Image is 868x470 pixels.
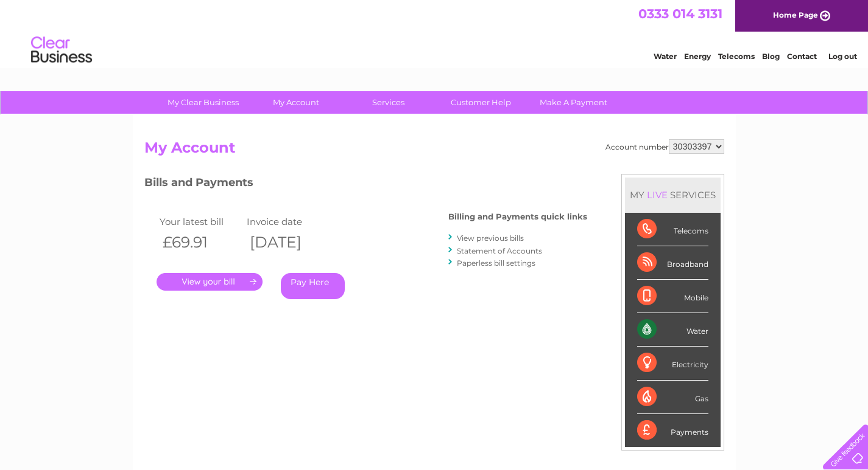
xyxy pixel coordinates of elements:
a: Pay Here [281,273,345,299]
a: Statement of Accounts [457,246,542,255]
div: Water [637,313,708,347]
div: Payments [637,414,708,447]
a: My Clear Business [153,91,253,114]
div: Gas [637,381,708,414]
div: Mobile [637,280,708,313]
img: logo.png [30,32,93,69]
th: [DATE] [244,230,331,255]
a: View previous bills [457,233,524,243]
div: MY SERVICES [625,178,721,212]
a: Water [654,52,677,61]
h2: My Account [144,139,724,162]
div: LIVE [644,189,670,201]
a: Contact [787,52,817,61]
div: Broadband [637,246,708,280]
a: Services [338,91,439,114]
h4: Billing and Payments quick links [448,212,587,221]
a: Paperless bill settings [457,258,535,268]
th: £69.91 [157,230,244,255]
div: Electricity [637,347,708,380]
h3: Bills and Payments [144,174,587,195]
a: 0333 014 3131 [638,6,722,21]
a: Make A Payment [523,91,624,114]
td: Invoice date [244,213,331,230]
div: Telecoms [637,213,708,246]
a: My Account [245,91,346,114]
a: Blog [762,52,780,61]
td: Your latest bill [157,213,244,230]
div: Account number [605,139,724,154]
a: Telecoms [718,52,755,61]
a: Customer Help [431,91,531,114]
div: Clear Business is a trading name of Verastar Limited (registered in [GEOGRAPHIC_DATA] No. 3667643... [147,7,722,59]
a: Energy [684,52,711,61]
a: . [157,273,263,291]
a: Log out [828,52,857,61]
